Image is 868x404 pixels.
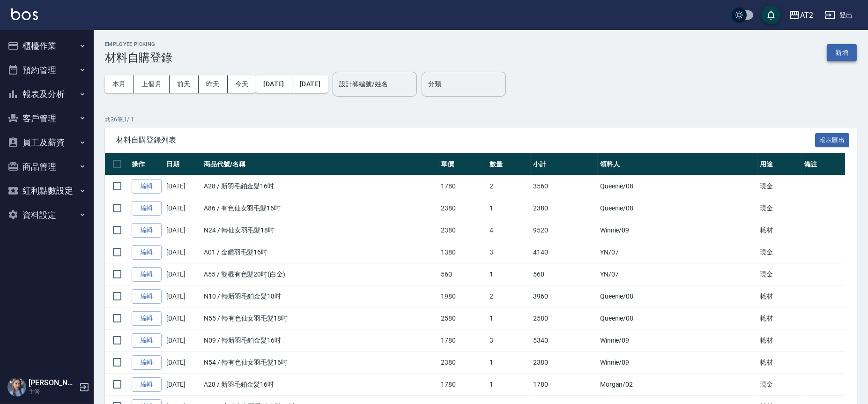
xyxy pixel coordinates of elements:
[132,289,162,304] a: 編輯
[438,285,487,307] td: 1980
[132,201,162,216] a: 編輯
[757,197,801,219] td: 現金
[487,285,531,307] td: 2
[132,223,162,238] a: 編輯
[762,6,780,24] button: save
[531,329,597,352] td: 5340
[598,329,757,352] td: Winnie /09
[164,197,201,219] td: [DATE]
[201,352,438,374] td: N54 / 轉有色仙女羽毛髮16吋
[800,9,813,21] div: AT2
[438,352,487,374] td: 2380
[4,34,90,58] button: 櫃檯作業
[531,374,597,396] td: 1780
[105,75,134,93] button: 本月
[598,175,757,197] td: Queenie /08
[598,307,757,329] td: Queenie /08
[487,352,531,374] td: 1
[487,219,531,241] td: 4
[4,179,90,203] button: 紅利點數設定
[132,245,162,260] a: 編輯
[29,378,76,388] h5: [PERSON_NAME]
[134,75,170,93] button: 上個月
[438,263,487,285] td: 560
[598,153,757,175] th: 領料人
[164,241,201,263] td: [DATE]
[105,41,172,47] h2: Employee Picking
[757,285,801,307] td: 耗材
[132,311,162,326] a: 編輯
[201,197,438,219] td: A86 / 有色仙女羽毛髮16吋
[438,329,487,352] td: 1780
[438,307,487,329] td: 2580
[598,263,757,285] td: YN /07
[132,267,162,282] a: 編輯
[438,153,487,175] th: 單價
[757,175,801,197] td: 現金
[164,175,201,197] td: [DATE]
[201,285,438,307] td: N10 / 轉新羽毛鉑金髮18吋
[827,44,857,61] button: 新增
[164,307,201,329] td: [DATE]
[132,333,162,348] a: 編輯
[531,285,597,307] td: 3960
[438,175,487,197] td: 1780
[164,153,201,175] th: 日期
[487,197,531,219] td: 1
[164,329,201,352] td: [DATE]
[7,378,26,397] img: Person
[438,374,487,396] td: 1780
[164,352,201,374] td: [DATE]
[487,307,531,329] td: 1
[827,48,857,57] a: 新增
[129,153,164,175] th: 操作
[105,51,172,64] h3: 材料自購登錄
[531,241,597,263] td: 4140
[4,155,90,179] button: 商品管理
[757,153,801,175] th: 用途
[201,263,438,285] td: A55 / 雙棍有色髮20吋(白金)
[228,75,256,93] button: 今天
[199,75,228,93] button: 昨天
[438,197,487,219] td: 2380
[164,263,201,285] td: [DATE]
[815,135,850,144] a: 報表匯出
[821,7,857,24] button: 登出
[598,241,757,263] td: YN /07
[132,179,162,194] a: 編輯
[487,175,531,197] td: 2
[531,153,597,175] th: 小計
[757,219,801,241] td: 耗材
[29,388,76,396] p: 主管
[164,374,201,396] td: [DATE]
[598,197,757,219] td: Queenie /08
[292,75,328,93] button: [DATE]
[757,263,801,285] td: 現金
[164,285,201,307] td: [DATE]
[487,263,531,285] td: 1
[487,241,531,263] td: 3
[132,377,162,392] a: 編輯
[4,203,90,227] button: 資料設定
[757,329,801,352] td: 耗材
[105,115,857,124] p: 共 36 筆, 1 / 1
[256,75,292,93] button: [DATE]
[815,133,850,148] button: 報表匯出
[164,219,201,241] td: [DATE]
[201,153,438,175] th: 商品代號/名稱
[201,307,438,329] td: N55 / 轉有色仙女羽毛髮18吋
[785,6,817,25] button: AT2
[201,329,438,352] td: N09 / 轉新羽毛鉑金髮16吋
[487,329,531,352] td: 3
[11,8,38,20] img: Logo
[116,135,815,145] span: 材料自購登錄列表
[201,241,438,263] td: A01 / 金鑽羽毛髮16吋
[531,352,597,374] td: 2380
[201,374,438,396] td: A28 / 新羽毛鉑金髮16吋
[438,219,487,241] td: 2380
[757,241,801,263] td: 現金
[4,82,90,106] button: 報表及分析
[598,374,757,396] td: Morgan /02
[757,307,801,329] td: 耗材
[438,241,487,263] td: 1380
